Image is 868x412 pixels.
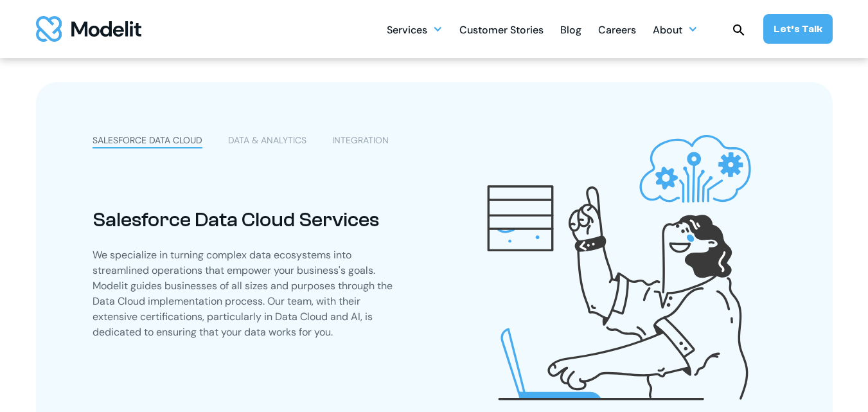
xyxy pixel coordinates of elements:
div: Services [387,19,427,44]
div: Blog [560,19,581,44]
div: Customer Stories [459,19,544,44]
div: Let’s Talk [774,22,822,36]
div: Salesforce Data Cloud Services [93,208,402,232]
a: Blog [560,17,581,42]
div: Careers [598,19,636,44]
div: DATA & ANALYTICS [228,134,306,147]
div: INTEGRATION [332,134,389,147]
a: home [36,16,141,42]
p: We specialize in turning complex data ecosystems into streamlined operations that empower your bu... [93,248,402,341]
img: modelit logo [36,16,141,42]
a: Let’s Talk [763,14,833,44]
div: Services [387,17,443,42]
div: SALESFORCE DATA CLOUD [93,134,202,147]
div: About [653,19,682,44]
a: Careers [598,17,636,42]
div: About [653,17,698,42]
a: Customer Stories [459,17,544,42]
